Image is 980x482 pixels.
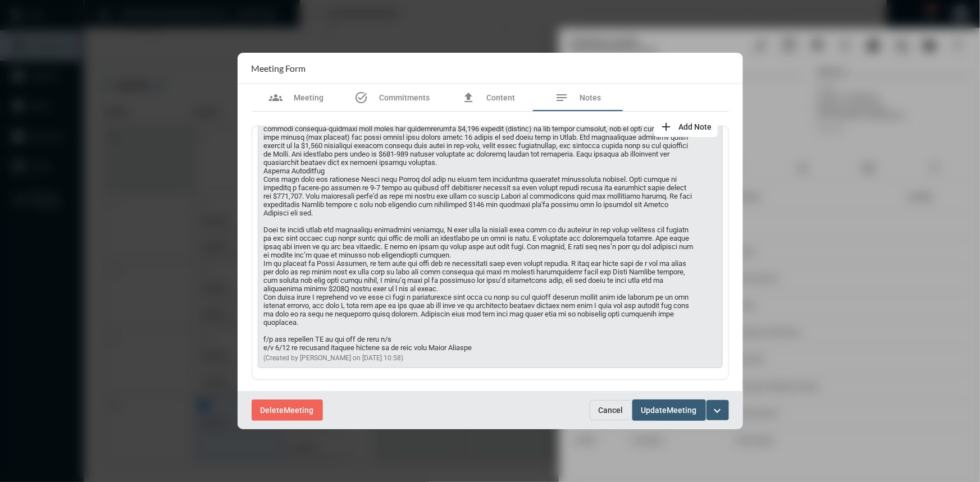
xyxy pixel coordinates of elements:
mat-icon: add [660,120,673,134]
mat-icon: groups [269,91,282,104]
button: add note [654,114,718,137]
span: Cancel [599,406,623,415]
mat-icon: expand_more [711,404,724,417]
span: Add Note [679,122,712,131]
button: DeleteMeeting [252,400,323,420]
span: Commitments [380,93,430,102]
button: UpdateMeeting [632,400,706,420]
span: Meeting [284,406,314,415]
mat-icon: notes [555,91,569,104]
h2: Meeting Form [252,63,306,74]
span: Meeting [667,406,697,415]
button: Cancel [590,400,632,420]
span: Update [641,406,667,415]
span: Notes [580,93,601,102]
span: (Created by [PERSON_NAME] on [DATE] 10:58) [264,354,404,362]
span: Content [486,93,515,102]
mat-icon: task_alt [355,91,368,104]
mat-icon: file_upload [462,91,475,104]
span: Delete [261,406,284,415]
span: Meeting [294,93,323,102]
